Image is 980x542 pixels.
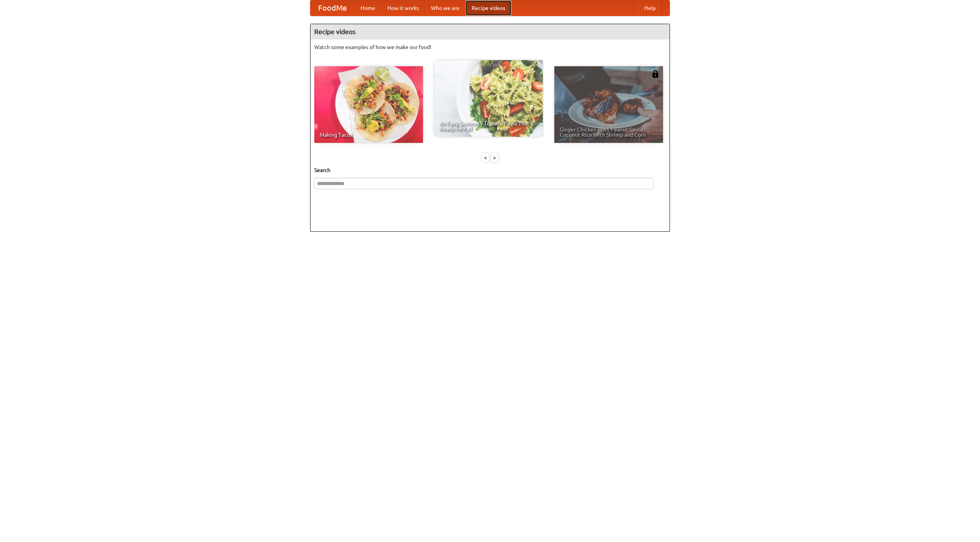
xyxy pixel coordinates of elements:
span: Making Tacos [320,132,418,138]
a: Help [638,0,662,16]
div: « [482,153,489,162]
a: Making Tacos [314,66,423,143]
span: An Easy, Summery Tomato Pasta That's Ready for Fall [439,121,537,131]
a: How it works [381,0,425,16]
a: Home [354,0,381,16]
img: 483408.png [652,70,659,78]
a: FoodMe [310,0,354,16]
a: Who we are [425,0,465,16]
h4: Recipe videos [310,24,670,39]
h5: Search [314,166,666,174]
a: Recipe videos [465,0,511,16]
a: An Easy, Summery Tomato Pasta That's Ready for Fall [434,60,543,137]
p: Watch some examples of how we make our food! [314,43,666,51]
div: » [491,153,498,162]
